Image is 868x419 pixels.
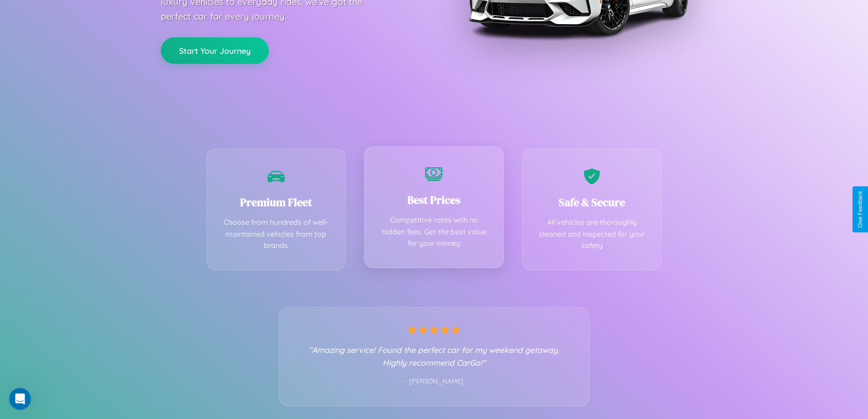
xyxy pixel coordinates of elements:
h3: Best Prices [378,192,490,207]
p: Choose from hundreds of well-maintained vehicles from top brands [221,217,332,252]
button: Start Your Journey [161,37,269,64]
p: - [PERSON_NAME] [298,376,571,388]
h3: Premium Fleet [221,195,332,210]
iframe: Intercom live chat [9,388,31,410]
h3: Safe & Secure [536,195,648,210]
div: Give Feedback [857,191,863,228]
p: "Amazing service! Found the perfect car for my weekend getaway. Highly recommend CarGo!" [298,343,571,369]
p: All vehicles are thoroughly cleaned and inspected for your safety [536,217,648,252]
p: Competitive rates with no hidden fees. Get the best value for your money [378,214,490,249]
